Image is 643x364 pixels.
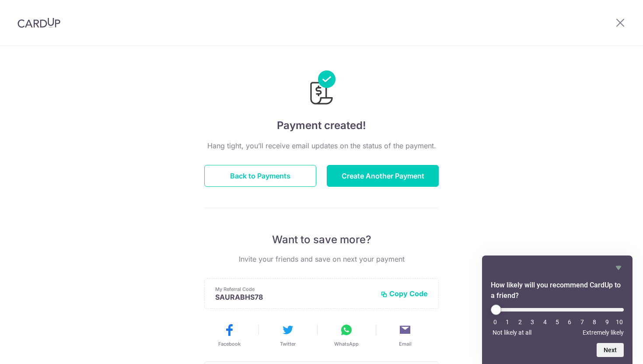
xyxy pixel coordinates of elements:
[491,262,624,357] div: How likely will you recommend CardUp to a friend? Select an option from 0 to 10, with 0 being Not...
[204,118,439,133] h4: Payment created!
[308,70,335,107] img: Payments
[280,340,296,347] span: Twitter
[204,233,439,247] p: Want to save more?
[583,329,624,336] span: Extremely likely
[590,318,599,325] li: 8
[553,318,562,325] li: 5
[597,343,624,357] button: Next question
[578,318,587,325] li: 7
[615,318,624,325] li: 10
[17,17,60,28] img: CardUp
[379,323,431,347] button: Email
[381,289,428,298] button: Copy Code
[613,262,624,273] button: Hide survey
[262,323,314,347] button: Twitter
[603,318,612,325] li: 9
[204,165,316,187] button: Back to Payments
[491,304,624,336] div: How likely will you recommend CardUp to a friend? Select an option from 0 to 10, with 0 being Not...
[204,254,439,264] p: Invite your friends and save on next your payment
[215,286,374,293] p: My Referral Code
[204,140,439,151] p: Hang tight, you’ll receive email updates on the status of the payment.
[528,318,537,325] li: 3
[565,318,574,325] li: 6
[334,340,359,347] span: WhatsApp
[218,340,241,347] span: Facebook
[516,318,524,325] li: 2
[503,318,512,325] li: 1
[321,323,372,347] button: WhatsApp
[491,280,624,301] h2: How likely will you recommend CardUp to a friend? Select an option from 0 to 10, with 0 being Not...
[491,318,500,325] li: 0
[399,340,412,347] span: Email
[327,165,439,187] button: Create Another Payment
[203,323,255,347] button: Facebook
[493,329,531,336] span: Not likely at all
[541,318,549,325] li: 4
[215,293,374,301] p: SAURABHS78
